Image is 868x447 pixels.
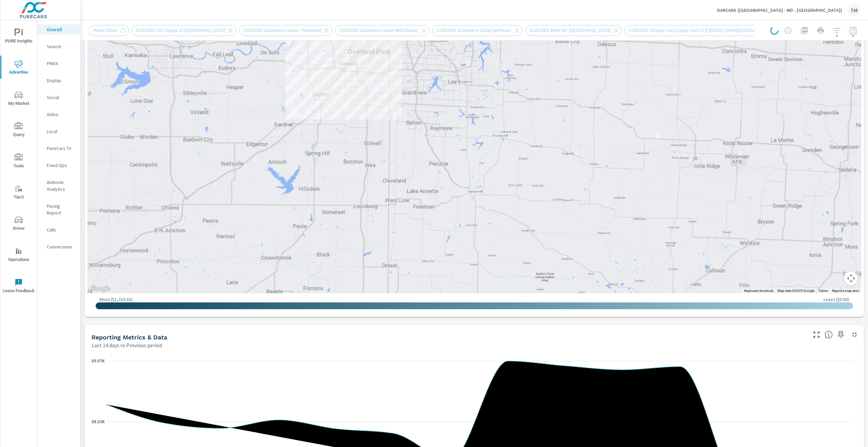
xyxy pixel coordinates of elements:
[0,20,37,301] div: nav menu
[92,359,105,364] text: $9.97K
[37,177,80,194] div: Website Analytics
[89,284,112,293] img: Google
[47,77,75,84] p: Display
[37,58,80,69] div: PMAX
[2,247,35,264] span: Operations
[848,4,860,16] div: TM
[2,278,35,295] span: Leave Feedback
[818,289,828,293] a: Terms
[2,122,35,139] span: Query
[100,296,133,302] p: Most ( $1,215.62 )
[47,162,75,169] p: Fixed Ops
[717,7,842,13] p: DARCARS ([GEOGRAPHIC_DATA] - MD - [GEOGRAPHIC_DATA])
[2,185,35,201] span: Tier2
[2,216,35,232] span: Driver
[37,126,80,136] div: Local
[37,143,80,153] div: PureCars TV
[825,331,833,339] span: Understand performance data overtime and see how metrics compare to each other.
[849,329,860,340] button: Minimize Widget
[744,288,773,293] button: Keyboard shortcuts
[37,75,80,86] div: Display
[832,289,859,293] a: Report a map error
[37,24,80,35] div: Overall
[47,226,75,233] p: Calls
[47,243,75,250] p: Conversions
[37,242,80,252] div: Conversions
[47,145,75,152] p: PureCars TV
[37,41,80,52] div: Search
[824,296,849,302] p: Least ( $0.00 )
[777,289,814,293] span: Map data ©2025 Google
[37,160,80,170] div: Fixed Ops
[37,109,80,119] div: Video
[2,91,35,108] span: My Market
[37,225,80,235] div: Calls
[92,334,167,341] h5: Reporting Metrics & Data
[37,201,80,218] div: Pacing Report
[92,420,105,424] text: $8.53K
[47,94,75,101] p: Social
[92,341,162,349] p: Last 14 days vs Previous period
[835,329,846,340] span: Save this to your personalized report
[2,29,35,45] span: PURE Insights
[47,128,75,135] p: Local
[2,153,35,170] span: Tools
[47,203,75,216] p: Pacing Report
[47,111,75,118] p: Video
[2,60,35,76] span: Advertise
[47,179,75,192] p: Website Analytics
[47,43,75,50] p: Search
[47,26,75,33] p: Overall
[47,60,75,67] p: PMAX
[844,272,858,285] button: Map camera controls
[89,284,112,293] a: Open this area in Google Maps (opens a new window)
[37,92,80,103] div: Social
